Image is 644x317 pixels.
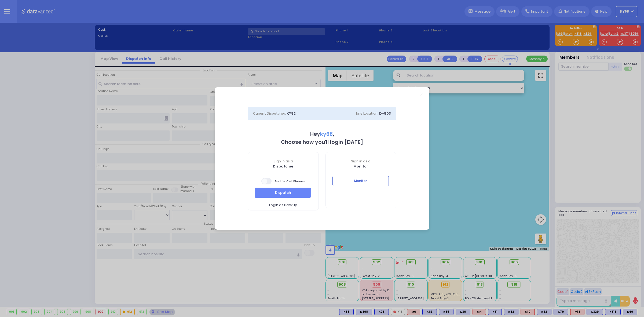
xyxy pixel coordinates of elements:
b: Dispatcher [273,164,294,169]
b: Hey , [310,130,334,138]
span: Line Location: [356,111,378,116]
span: KY82 [287,111,296,116]
span: ky68 [320,130,333,138]
button: Monitor [332,176,389,186]
span: D-803 [379,111,391,116]
button: Dispatch [255,188,311,198]
a: Close [420,93,423,96]
span: Login as Backup [269,202,297,208]
span: Sign in as a [248,159,319,164]
span: Enable Cell Phones [261,177,305,185]
span: Current Dispatcher: [253,111,286,116]
b: Choose how you'll login [DATE] [281,139,363,146]
b: Monitor [353,164,368,169]
span: Sign in as a [326,159,396,164]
